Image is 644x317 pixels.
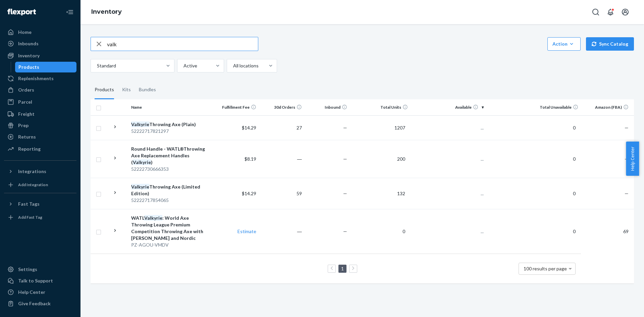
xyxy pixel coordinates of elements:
[133,159,151,165] em: Valkyrie
[128,99,214,115] th: Name
[18,146,41,152] div: Reporting
[4,287,76,298] a: Help Center
[245,156,256,162] span: $8.19
[552,41,576,47] div: Action
[4,131,76,142] a: Returns
[394,156,408,162] span: 200
[589,5,602,19] button: Open Search Box
[131,215,211,242] div: WATL : World Axe Throwing League Premium Competition Throwing Axe with [PERSON_NAME] and Nordic
[4,109,76,119] a: Freight
[131,242,211,248] div: PZ-AGOU-VMDV
[63,5,76,19] button: Close Navigation
[259,209,304,254] td: ―
[259,115,304,140] td: 27
[139,81,156,99] div: Bundles
[259,140,304,178] td: ―
[4,73,76,84] a: Replenishments
[18,266,37,273] div: Settings
[232,62,233,69] input: All locations
[413,156,484,162] p: ...
[214,99,259,115] th: Fulfillment Fee
[581,209,634,254] td: 69
[131,197,211,204] div: 52222717854065
[570,228,578,234] span: 0
[4,144,76,154] a: Reporting
[619,5,632,19] button: Open account menu
[18,40,39,47] div: Inbounds
[259,178,304,209] td: 59
[4,275,76,286] a: Talk to Support
[626,142,639,176] button: Help Center
[18,168,46,175] div: Integrations
[18,99,32,105] div: Parcel
[18,214,42,220] div: Add Fast Tag
[131,128,211,135] div: 52222717821297
[625,156,629,162] span: —
[4,166,76,177] button: Integrations
[131,183,211,197] div: Throwing Axe (Limited Edition)
[4,199,76,209] button: Fast Tags
[570,125,578,130] span: 0
[4,264,76,275] a: Settings
[131,121,211,128] div: Throwing Axe (Plain)
[18,122,29,129] div: Prep
[259,99,304,115] th: 30d Orders
[18,75,54,82] div: Replenishments
[18,134,36,140] div: Returns
[96,62,97,69] input: Standard
[350,99,411,115] th: Total Units
[570,156,578,162] span: 0
[18,201,40,207] div: Fast Tags
[107,37,258,51] input: Search inventory by name or sku
[570,191,578,196] span: 0
[242,125,256,130] span: $14.29
[144,215,162,221] em: Valkyrie
[586,37,634,51] button: Sync Catalog
[524,266,567,271] span: 100 results per page
[4,85,76,95] a: Orders
[486,99,581,115] th: Total Unavailable
[4,212,76,223] a: Add Fast Tag
[15,62,77,72] a: Products
[131,146,211,166] div: Round Handle - WATL®Throwing Axe Replacement Handles ( )
[343,228,347,234] span: —
[91,8,122,15] a: Inventory
[122,81,131,99] div: Kits
[86,2,127,22] ol: breadcrumbs
[95,81,114,99] div: Products
[343,156,347,162] span: —
[4,50,76,61] a: Inventory
[183,62,183,69] input: Active
[411,99,486,115] th: Available
[392,125,408,130] span: 1207
[400,228,408,234] span: 0
[4,97,76,107] a: Parcel
[18,277,53,284] div: Talk to Support
[604,5,617,19] button: Open notifications
[7,9,36,15] img: Flexport logo
[131,121,149,127] em: Valkyrie
[242,191,256,196] span: $14.29
[18,29,32,36] div: Home
[305,99,350,115] th: Inbound
[237,228,256,234] a: Estimate
[413,190,484,197] p: ...
[394,191,408,196] span: 132
[4,38,76,49] a: Inbounds
[4,298,76,309] button: Give Feedback
[547,37,581,51] button: Action
[413,228,484,235] p: ...
[18,300,51,307] div: Give Feedback
[581,99,634,115] th: Amazon (FBA)
[4,27,76,38] a: Home
[18,87,34,93] div: Orders
[343,125,347,130] span: —
[413,124,484,131] p: ...
[340,266,345,271] a: Page 1 is your current page
[18,289,45,296] div: Help Center
[18,52,40,59] div: Inventory
[131,166,211,172] div: 52222730666353
[343,191,347,196] span: —
[4,120,76,131] a: Prep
